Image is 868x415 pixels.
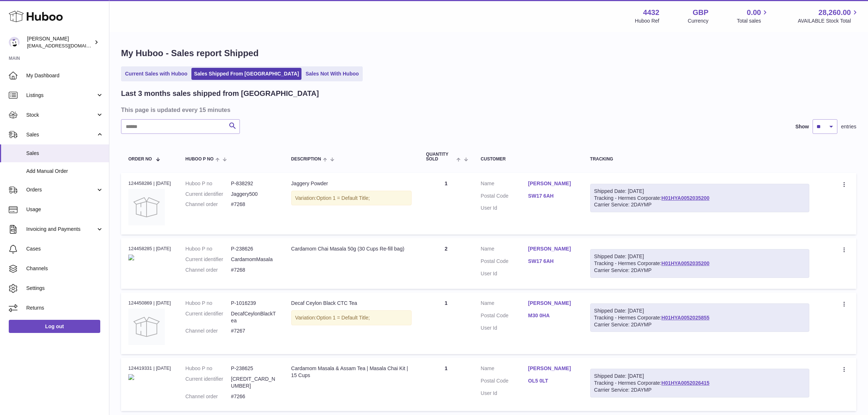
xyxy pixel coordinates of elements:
[186,327,231,334] dt: Channel order
[798,18,859,24] span: AVAILABLE Stock Total
[594,201,806,208] div: Carrier Service: 2DAYMP
[128,157,152,162] span: Order No
[528,245,576,252] a: [PERSON_NAME]
[481,205,528,212] dt: User Id
[26,265,104,272] span: Channels
[481,245,528,254] dt: Name
[693,8,708,18] strong: GBP
[291,191,412,206] div: Variation:
[186,256,231,263] dt: Current identifier
[231,327,277,334] dd: #7267
[818,8,851,18] span: 28,260.00
[594,307,806,314] div: Shipped Date: [DATE]
[26,186,96,193] span: Orders
[128,309,165,345] img: no-photo.jpg
[661,315,709,321] a: H01HYA0052025855
[121,89,319,98] h2: Last 3 months sales shipped from [GEOGRAPHIC_DATA]
[231,180,277,187] dd: P-838292
[186,180,231,187] dt: Huboo P no
[528,377,576,384] a: OL5 0LT
[231,245,277,252] dd: P-238626
[419,292,474,354] td: 1
[747,8,761,18] span: 0.00
[661,260,709,266] a: H01HYA0052035200
[122,68,190,80] a: Current Sales with Huboo
[186,365,231,372] dt: Huboo P no
[26,150,104,157] span: Sales
[426,152,455,162] span: Quantity Sold
[594,267,806,274] div: Carrier Service: 2DAYMP
[481,180,528,189] dt: Name
[128,374,134,380] img: IMG_0189_b4424a5d-be61-4128-9407-11802b2657b2.jpg
[186,245,231,252] dt: Huboo P no
[26,168,104,175] span: Add Manual Order
[231,365,277,372] dd: P-238625
[128,255,134,260] img: CardamomMasala.jpg
[737,18,769,24] span: Total sales
[798,8,859,24] a: 28,260.00 AVAILABLE Stock Total
[316,315,370,321] span: Option 1 = Default Title;
[186,393,231,400] dt: Channel order
[26,72,104,79] span: My Dashboard
[9,320,100,333] a: Log out
[590,249,810,278] div: Tracking - Hermes Corporate:
[128,189,165,225] img: no-photo.jpg
[737,8,769,24] a: 0.00 Total sales
[594,188,806,195] div: Shipped Date: [DATE]
[186,300,231,307] dt: Huboo P no
[186,201,231,208] dt: Channel order
[291,180,412,187] div: Jaggery Powder
[590,303,810,332] div: Tracking - Hermes Corporate:
[528,365,576,372] a: [PERSON_NAME]
[291,300,412,307] div: Decaf Ceylon Black CTC Tea
[27,35,93,49] div: [PERSON_NAME]
[528,193,576,199] a: SW17 6AH
[291,365,412,379] div: Cardamom Masala & Assam Tea | Masala Chai Kit | 15 Cups
[9,37,20,48] img: internalAdmin-4432@internal.huboo.com
[191,68,301,80] a: Sales Shipped From [GEOGRAPHIC_DATA]
[231,256,277,263] dd: CardamomMasala
[128,245,171,252] div: 124458285 | [DATE]
[231,376,277,389] dd: [CREDIT_CARD_NUMBER]
[661,380,709,386] a: H01HYA0052026415
[661,195,709,201] a: H01HYA0052035200
[590,184,810,213] div: Tracking - Hermes Corporate:
[186,267,231,274] dt: Channel order
[481,365,528,374] dt: Name
[594,253,806,260] div: Shipped Date: [DATE]
[186,191,231,198] dt: Current identifier
[186,157,214,162] span: Huboo P no
[419,238,474,289] td: 2
[594,321,806,328] div: Carrier Service: 2DAYMP
[26,285,104,292] span: Settings
[231,267,277,274] dd: #7268
[528,300,576,307] a: [PERSON_NAME]
[528,180,576,187] a: [PERSON_NAME]
[27,43,107,49] span: [EMAIL_ADDRESS][DOMAIN_NAME]
[231,191,277,198] dd: Jaggery500
[481,390,528,397] dt: User Id
[481,258,528,267] dt: Postal Code
[26,206,104,213] span: Usage
[121,47,856,59] h1: My Huboo - Sales report Shipped
[481,270,528,277] dt: User Id
[128,365,171,372] div: 124419331 | [DATE]
[26,245,104,252] span: Cases
[643,8,659,18] strong: 4432
[128,300,171,306] div: 124450869 | [DATE]
[186,376,231,389] dt: Current identifier
[121,106,855,114] h3: This page is updated every 15 minutes
[688,18,709,24] div: Currency
[590,157,810,162] div: Tracking
[481,193,528,201] dt: Postal Code
[26,92,96,99] span: Listings
[291,245,412,252] div: Cardamom Chai Masala 50g (30 Cups Re-fill bag)
[481,157,576,162] div: Customer
[481,377,528,386] dt: Postal Code
[316,195,370,201] span: Option 1 = Default Title;
[481,325,528,331] dt: User Id
[419,358,474,411] td: 1
[481,312,528,321] dt: Postal Code
[481,300,528,309] dt: Name
[528,258,576,265] a: SW17 6AH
